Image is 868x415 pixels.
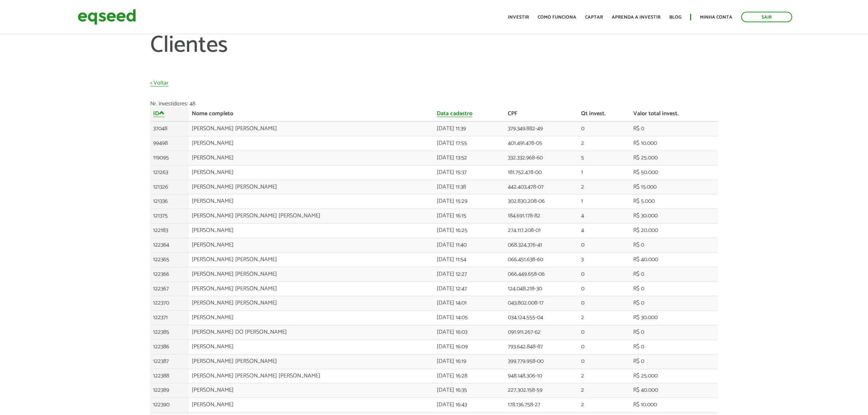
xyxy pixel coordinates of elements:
[669,15,681,20] a: Blog
[505,369,578,383] td: 948.148.306-10
[585,15,603,20] a: Captar
[78,7,136,27] img: EqSeed
[189,282,433,296] td: [PERSON_NAME] [PERSON_NAME]
[630,325,718,340] td: R$ 0
[578,296,630,311] td: 0
[150,354,189,369] td: 122387
[434,224,505,238] td: [DATE] 16:25
[150,80,168,86] a: < Voltar
[630,224,718,238] td: R$ 20.000
[700,15,732,20] a: Minha conta
[150,151,189,165] td: 119095
[434,121,505,136] td: [DATE] 11:39
[434,238,505,252] td: [DATE] 11:40
[150,180,189,194] td: 121326
[505,398,578,412] td: 178.136.758-27
[630,151,718,165] td: R$ 25.000
[505,354,578,369] td: 399.779.958-00
[741,12,792,22] a: Sair
[505,107,578,121] th: CPF
[434,209,505,224] td: [DATE] 16:15
[630,267,718,282] td: R$ 0
[630,180,718,194] td: R$ 15.000
[189,267,433,282] td: [PERSON_NAME] [PERSON_NAME]
[150,325,189,340] td: 122385
[505,325,578,340] td: 091.911.267-62
[434,354,505,369] td: [DATE] 16:19
[150,282,189,296] td: 122367
[189,369,433,383] td: [PERSON_NAME] [PERSON_NAME] [PERSON_NAME]
[434,165,505,180] td: [DATE] 15:37
[189,224,433,238] td: [PERSON_NAME]
[434,252,505,267] td: [DATE] 11:54
[505,238,578,252] td: 068.324.376-41
[150,194,189,209] td: 121336
[578,121,630,136] td: 0
[578,398,630,412] td: 2
[578,282,630,296] td: 0
[189,252,433,267] td: [PERSON_NAME] [PERSON_NAME]
[630,121,718,136] td: R$ 0
[505,180,578,194] td: 442.403.478-07
[189,383,433,398] td: [PERSON_NAME]
[578,252,630,267] td: 3
[505,121,578,136] td: 379.349.882-49
[505,194,578,209] td: 302.830.208-06
[150,340,189,354] td: 122386
[612,15,661,20] a: Aprenda a investir
[578,209,630,224] td: 4
[578,136,630,151] td: 2
[630,340,718,354] td: R$ 0
[578,267,630,282] td: 0
[189,311,433,325] td: [PERSON_NAME]
[437,111,472,117] a: Data cadastro
[578,194,630,209] td: 1
[189,136,433,151] td: [PERSON_NAME]
[150,224,189,238] td: 122183
[434,136,505,151] td: [DATE] 17:55
[434,282,505,296] td: [DATE] 12:47
[434,325,505,340] td: [DATE] 16:03
[505,282,578,296] td: 124.048.218-30
[505,252,578,267] td: 066.451.638-60
[505,209,578,224] td: 184.691.178-82
[150,136,189,151] td: 99498
[434,194,505,209] td: [DATE] 15:29
[505,165,578,180] td: 181.752.478-00
[153,110,165,117] a: ID
[150,398,189,412] td: 122390
[630,209,718,224] td: R$ 30.000
[630,252,718,267] td: R$ 40.000
[434,151,505,165] td: [DATE] 13:52
[630,282,718,296] td: R$ 0
[189,194,433,209] td: [PERSON_NAME]
[630,369,718,383] td: R$ 25.000
[434,311,505,325] td: [DATE] 14:05
[505,296,578,311] td: 043.802.008-17
[578,369,630,383] td: 2
[189,398,433,412] td: [PERSON_NAME]
[508,15,529,20] a: Investir
[189,121,433,136] td: [PERSON_NAME] [PERSON_NAME]
[150,296,189,311] td: 122370
[505,311,578,325] td: 034.124.555-04
[189,238,433,252] td: [PERSON_NAME]
[505,151,578,165] td: 332.332.968-60
[578,165,630,180] td: 1
[189,340,433,354] td: [PERSON_NAME]
[189,107,433,121] th: Nome completo
[434,369,505,383] td: [DATE] 16:28
[434,267,505,282] td: [DATE] 12:27
[434,398,505,412] td: [DATE] 16:43
[505,136,578,151] td: 401.491.478-05
[150,369,189,383] td: 122388
[578,180,630,194] td: 2
[578,383,630,398] td: 2
[150,101,718,107] div: Nr. investidores: 48
[578,151,630,165] td: 5
[189,354,433,369] td: [PERSON_NAME] [PERSON_NAME]
[150,311,189,325] td: 122371
[630,107,718,121] th: Valor total invest.
[630,296,718,311] td: R$ 0
[189,325,433,340] td: [PERSON_NAME] DO [PERSON_NAME]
